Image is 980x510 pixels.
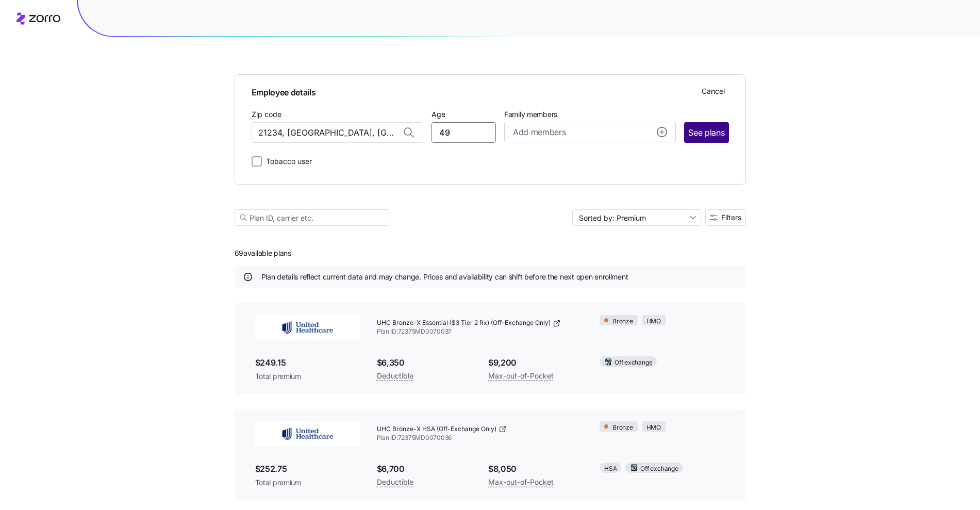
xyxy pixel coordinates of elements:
[431,122,496,143] input: Age
[705,209,746,226] button: Filters
[377,319,551,327] span: UHC Bronze-X Essential ($3 Tier 2 Rx) (Off-Exchange Only)
[488,463,583,475] span: $8,050
[612,423,633,433] span: Bronze
[431,109,445,120] label: Age
[255,478,360,488] span: Total premium
[657,127,667,137] svg: add icon
[721,214,741,221] span: Filters
[572,209,701,226] input: Sort by
[255,421,360,446] img: UnitedHealthcare
[488,370,554,382] span: Max-out-of-Pocket
[513,126,566,139] span: Add members
[252,122,423,143] input: Zip code
[697,83,729,100] button: Cancel
[646,423,661,433] span: HMO
[255,463,360,475] span: $252.75
[377,476,413,488] span: Deductible
[612,317,633,326] span: Bronze
[377,356,472,369] span: $6,350
[702,86,725,96] span: Cancel
[235,248,291,258] span: 69 available plans
[688,126,724,139] span: See plans
[640,464,678,474] span: Off exchange
[377,327,584,336] span: Plan ID: 72375MD0070037
[377,434,584,442] span: Plan ID: 72375MD0070036
[262,155,312,168] label: Tobacco user
[255,315,360,340] img: UnitedHealthcare
[377,425,496,434] span: UHC Bronze-X HSA (Off-Exchange Only)
[377,370,413,382] span: Deductible
[255,356,360,369] span: $249.15
[488,356,583,369] span: $9,200
[252,109,281,120] label: Zip code
[255,371,360,382] span: Total premium
[614,358,652,368] span: Off exchange
[684,122,728,143] button: See plans
[235,209,389,226] input: Plan ID, carrier etc.
[504,109,676,120] span: Family members
[646,317,661,326] span: HMO
[252,83,316,99] span: Employee details
[604,464,617,474] span: HSA
[261,272,628,282] span: Plan details reflect current data and may change. Prices and availability can shift before the ne...
[377,463,472,475] span: $6,700
[488,476,554,488] span: Max-out-of-Pocket
[504,122,676,142] button: Add membersadd icon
